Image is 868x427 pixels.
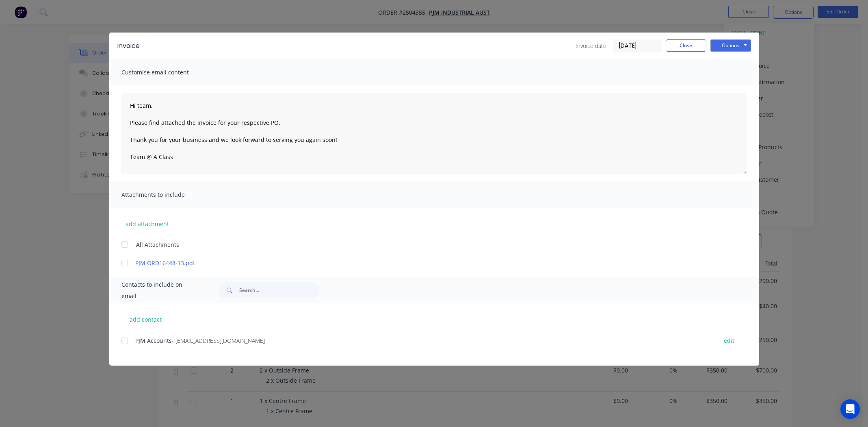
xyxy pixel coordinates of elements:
button: Options [710,39,751,52]
button: add attachment [121,218,173,230]
span: Invoice date [576,41,606,50]
span: - [EMAIL_ADDRESS][DOMAIN_NAME] [172,337,265,344]
span: Attachments to include [121,189,211,200]
input: Search... [239,282,320,298]
a: PJM ORD16448-13.pdf [135,259,709,267]
span: Customise email content [121,67,211,78]
span: All Attachments [136,240,179,249]
span: PJM Accounts [135,337,172,344]
span: Contacts to include on email [121,279,198,302]
div: Invoice [117,41,140,51]
button: edit [719,335,739,346]
button: add contact [121,313,170,325]
div: Open Intercom Messenger [840,399,860,419]
textarea: Hi team, Please find attached the invoice for your respective PO. Thank you for your business and... [121,93,747,174]
button: Close [666,39,706,52]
